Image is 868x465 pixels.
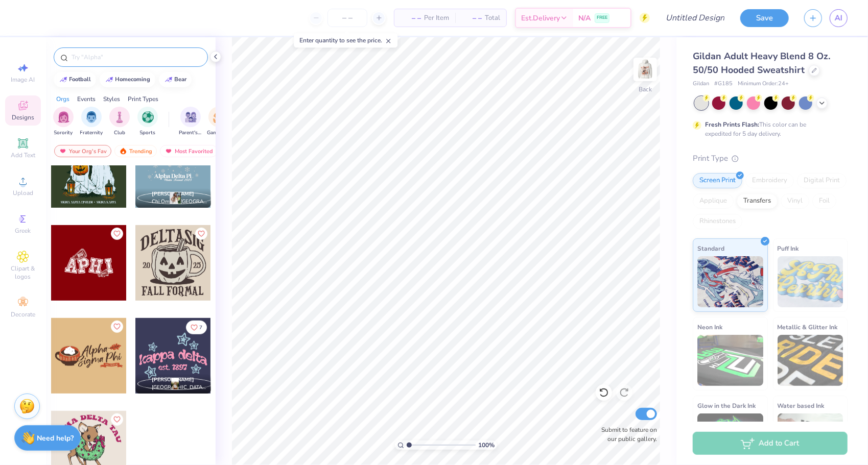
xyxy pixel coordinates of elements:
[737,193,778,209] div: Transfers
[179,107,202,137] button: filter button
[54,72,96,87] button: football
[781,193,809,209] div: Vinyl
[159,72,192,87] button: bear
[401,13,421,23] span: – –
[485,13,500,23] span: Total
[213,111,225,123] img: Game Day Image
[111,321,123,333] button: Like
[5,264,41,281] span: Clipart & logos
[152,376,194,383] span: [PERSON_NAME]
[185,111,197,123] img: Parent's Weekend Image
[152,198,207,206] span: Chi Omega, [GEOGRAPHIC_DATA]
[137,107,158,137] button: filter button
[693,193,734,209] div: Applique
[152,384,207,391] span: [GEOGRAPHIC_DATA], [GEOGRAPHIC_DATA][US_STATE]
[111,413,123,426] button: Like
[119,148,127,155] img: trending.gif
[697,400,756,411] span: Glow in the Dark Ink
[738,80,789,88] span: Minimum Order: 24 +
[59,148,67,155] img: most_fav.gif
[115,77,151,82] div: homecoming
[105,77,113,83] img: trend_line.gif
[745,173,794,188] div: Embroidery
[693,50,830,76] span: Gildan Adult Heavy Blend 8 Oz. 50/50 Hooded Sweatshirt
[461,13,482,23] span: – –
[697,322,722,332] span: Neon Ink
[596,425,657,444] label: Submit to feature on our public gallery.
[658,8,733,28] input: Untitled Design
[697,335,763,386] img: Neon Ink
[294,33,397,47] div: Enter quantity to see the price.
[80,107,103,137] button: filter button
[207,107,230,137] div: filter for Game Day
[80,129,103,137] span: Fraternity
[53,107,74,137] button: filter button
[705,120,759,129] strong: Fresh Prints Flash:
[37,433,74,443] strong: Need help?
[56,94,69,104] div: Orgs
[327,9,367,27] input: – –
[11,310,35,319] span: Decorate
[521,13,560,23] span: Est. Delivery
[165,77,173,83] img: trend_line.gif
[103,94,120,104] div: Styles
[80,107,103,137] div: filter for Fraternity
[11,151,35,159] span: Add Text
[199,325,202,330] span: 7
[639,85,652,94] div: Back
[740,9,789,27] button: Save
[175,77,187,82] div: bear
[778,322,838,332] span: Metallic & Glitter Ink
[160,145,218,157] div: Most Favorited
[13,189,33,197] span: Upload
[697,243,724,254] span: Standard
[114,129,125,137] span: Club
[111,228,123,240] button: Like
[128,94,158,104] div: Print Types
[140,129,156,137] span: Sports
[142,111,154,123] img: Sports Image
[71,52,201,62] input: Try "Alpha"
[578,13,591,23] span: N/A
[54,145,111,157] div: Your Org's Fav
[100,72,155,87] button: homecoming
[207,129,230,137] span: Game Day
[693,153,848,164] div: Print Type
[69,77,91,82] div: football
[424,13,449,23] span: Per Item
[778,400,825,411] span: Water based Ink
[114,145,157,157] div: Trending
[137,107,158,137] div: filter for Sports
[693,214,742,229] div: Rhinestones
[778,335,843,386] img: Metallic & Glitter Ink
[11,76,35,84] span: Image AI
[597,14,607,21] span: FREE
[778,413,843,464] img: Water based Ink
[59,77,67,83] img: trend_line.gif
[195,228,207,240] button: Like
[207,107,230,137] button: filter button
[179,129,202,137] span: Parent's Weekend
[705,120,831,138] div: This color can be expedited for 5 day delivery.
[697,413,763,464] img: Glow in the Dark Ink
[693,173,742,188] div: Screen Print
[86,111,97,123] img: Fraternity Image
[778,243,799,254] span: Puff Ink
[77,94,96,104] div: Events
[797,173,847,188] div: Digital Print
[635,59,655,80] img: Back
[778,256,843,307] img: Puff Ink
[179,107,202,137] div: filter for Parent's Weekend
[186,321,207,334] button: Like
[812,193,836,209] div: Foil
[12,113,34,121] span: Designs
[830,9,848,27] a: AI
[54,129,73,137] span: Sorority
[165,148,173,155] img: most_fav.gif
[835,12,842,24] span: AI
[15,227,31,235] span: Greek
[693,80,709,88] span: Gildan
[58,111,69,123] img: Sorority Image
[114,111,125,123] img: Club Image
[478,440,495,450] span: 100 %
